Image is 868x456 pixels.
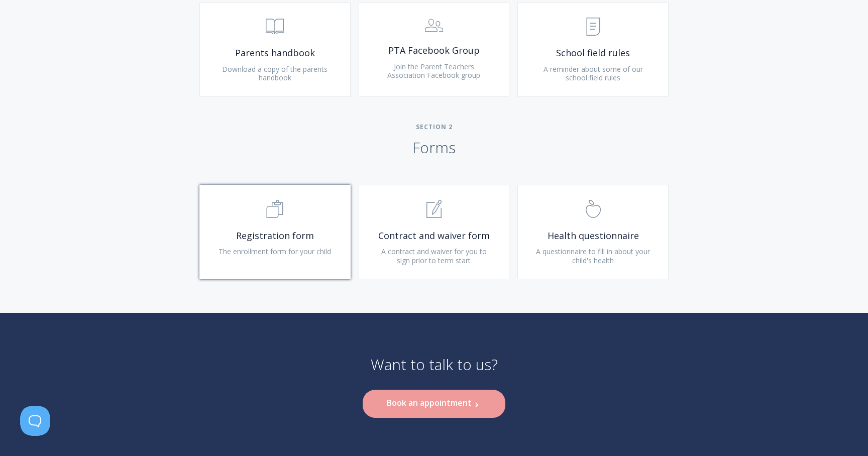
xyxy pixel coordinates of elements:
a: Parents handbook Download a copy of the parents handbook [199,3,351,97]
span: The enrollment form for your child [219,247,331,256]
span: A reminder about some of our school field rules [544,64,643,83]
span: Registration form [215,230,335,242]
span: Parents handbook [215,47,335,59]
span: School field rules [533,47,653,59]
span: Contract and waiver form [374,230,494,242]
span: Download a copy of the parents handbook [222,64,328,83]
a: Registration form The enrollment form for your child [199,185,351,279]
a: Health questionnaire A questionnaire to fill in about your child's health [517,185,669,279]
a: Contract and waiver form A contract and waiver for you to sign prior to term start [359,185,510,279]
a: School field rules A reminder about some of our school field rules [517,3,669,97]
a: PTA Facebook Group Join the Parent Teachers Association Facebook group [359,3,510,97]
span: Join the Parent Teachers Association Facebook group [387,62,480,80]
span: Health questionnaire [533,230,653,242]
a: Book an appointment [363,390,505,417]
iframe: Toggle Customer Support [20,406,50,436]
span: A questionnaire to fill in about your child's health [536,247,650,265]
p: Want to talk to us? [371,355,498,390]
span: PTA Facebook Group [374,45,494,56]
span: A contract and waiver for you to sign prior to term start [381,247,487,265]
